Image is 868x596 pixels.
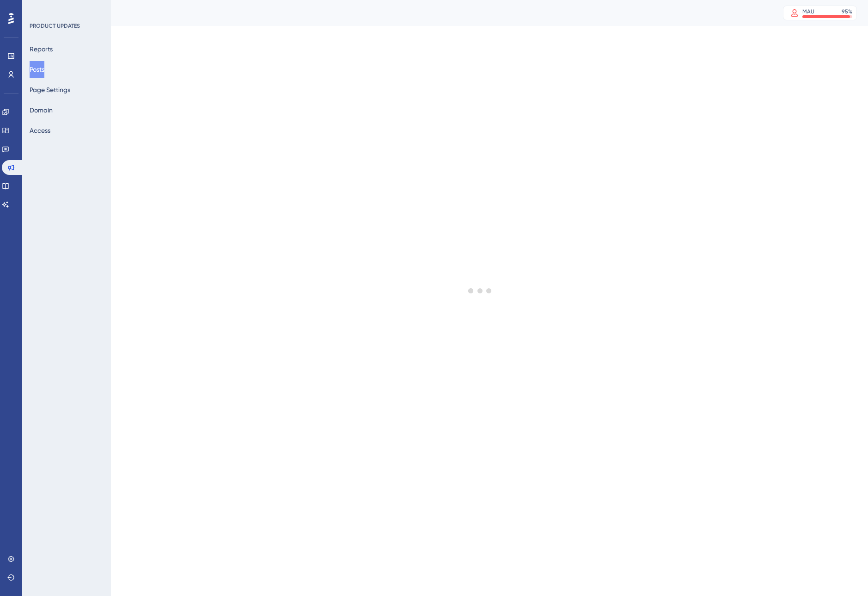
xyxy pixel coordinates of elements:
div: 95 % [842,8,852,15]
button: Page Settings [30,81,70,98]
button: Domain [30,102,53,118]
button: Access [30,122,50,139]
button: Posts [30,61,44,78]
button: Reports [30,41,53,57]
div: MAU [802,8,814,15]
div: PRODUCT UPDATES [30,22,80,30]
